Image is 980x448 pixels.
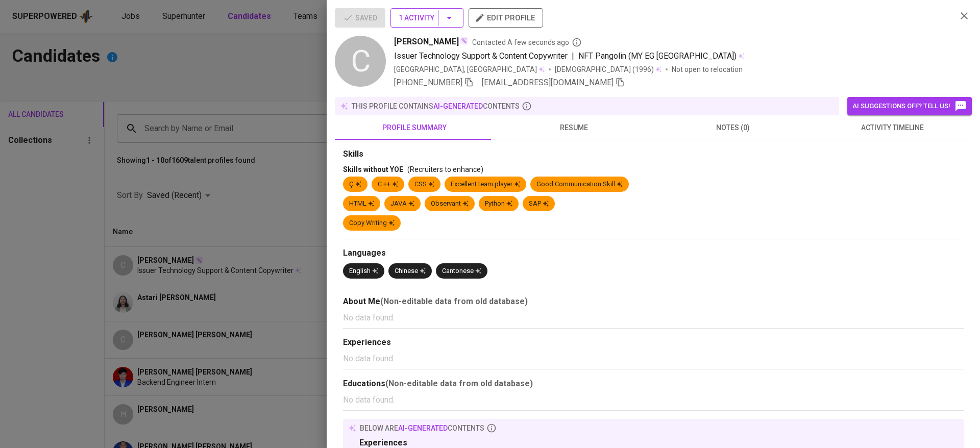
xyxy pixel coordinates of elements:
[399,12,455,24] span: 1 Activity
[442,266,481,276] div: Cantonese
[343,337,964,349] div: Experiences
[414,180,434,189] div: CSS
[349,199,374,209] div: HTML
[343,165,403,173] span: Skills without YOE
[343,394,964,406] p: No data found.
[572,37,582,47] svg: By Batam recruiter
[390,8,463,28] button: 1 Activity
[378,180,398,189] div: C ++
[385,379,533,388] b: (Non-editable data from old database)
[394,64,545,74] div: [GEOGRAPHIC_DATA], [GEOGRAPHIC_DATA]
[360,423,484,433] p: below are contents
[335,36,386,87] div: C
[659,121,806,134] span: notes (0)
[469,13,543,21] a: edit profile
[343,295,964,308] div: About Me
[433,102,483,110] span: AI-generated
[472,37,582,47] span: Contacted A few seconds ago
[394,78,462,87] span: [PHONE_NUMBER]
[395,266,426,276] div: Chinese
[536,180,623,189] div: Good Communication Skill
[555,64,632,74] span: [DEMOGRAPHIC_DATA]
[847,97,972,115] button: AI suggestions off? Tell us!
[390,199,414,209] div: JAVA
[343,148,964,160] div: Skills
[349,218,395,228] div: Copy Writing
[352,101,520,111] p: this profile contains contents
[529,199,549,209] div: SAP
[380,296,528,306] b: (Non-editable data from old database)
[343,378,964,390] div: Educations
[485,199,512,209] div: Python
[469,8,543,28] button: edit profile
[555,64,661,74] div: (1996)
[431,199,469,209] div: Observant
[394,51,568,61] span: Issuer Technology Support & Content Copywriter
[477,11,535,24] span: edit profile
[852,100,967,112] span: AI suggestions off? Tell us!
[398,424,448,432] span: AI-generated
[482,78,614,87] span: [EMAIL_ADDRESS][DOMAIN_NAME]
[349,266,378,276] div: English
[819,121,966,134] span: activity timeline
[341,121,488,134] span: profile summary
[672,64,743,74] p: Not open to relocation
[394,36,459,48] span: [PERSON_NAME]
[349,180,361,189] div: Ç
[460,37,468,45] img: magic_wand.svg
[500,121,647,134] span: resume
[572,50,574,62] span: |
[343,312,964,324] p: No data found.
[343,247,964,259] div: Languages
[578,51,737,61] span: NFT Pangolin (MY EG [GEOGRAPHIC_DATA])
[343,353,964,365] p: No data found.
[407,165,483,173] span: (Recruiters to enhance)
[451,180,520,189] div: Excellent team player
